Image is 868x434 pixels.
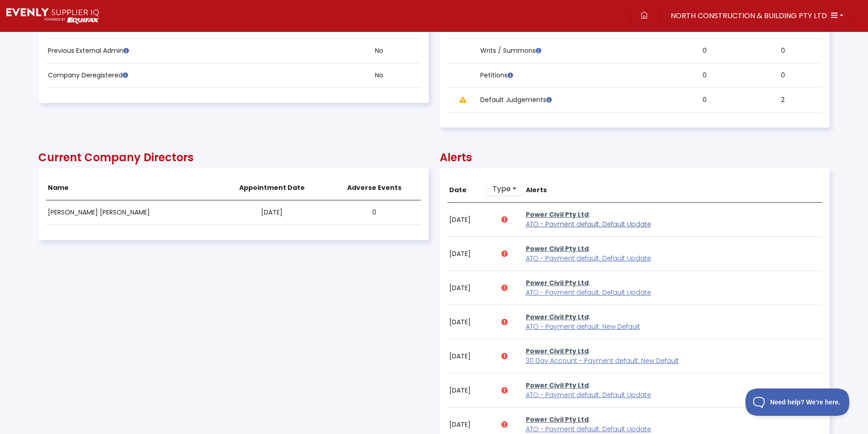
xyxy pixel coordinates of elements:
td: [DATE] [447,339,485,373]
th: Alerts [524,176,822,203]
th: Appointment Date [216,176,328,200]
p: : [526,312,820,332]
p: : [526,210,820,229]
a: Power Civil Pty Ltd [526,415,589,424]
td: [DATE] [447,203,485,237]
td: [DATE] [447,305,485,339]
td: [DATE] [447,237,485,271]
th: Name [46,176,216,200]
a: Power Civil Pty Ltd [526,347,589,356]
td: Default Judgements [478,88,666,112]
a: ATO - Payment default: New Default [526,322,640,331]
a: ATO - Payment default: Default Update [526,390,651,399]
a: Power Civil Pty Ltd [526,244,589,253]
a: Type [487,183,522,195]
span: No [375,46,383,55]
h2: Current Company Directors [38,151,429,164]
td: 0 [666,63,744,88]
a: ATO - Payment default: Default Update [526,288,651,297]
td: 0 [328,200,421,225]
a: Power Civil Pty Ltd [526,278,589,287]
th: Adverse Events [328,176,421,200]
p: : [526,278,820,297]
a: Power Civil Pty Ltd [526,210,589,219]
p: : [526,347,820,366]
td: Previous External Admin [46,39,338,63]
img: Supply Predict [6,8,99,24]
a: 30 Day Account - Payment default: New Default [526,356,679,365]
th: Date [447,176,485,203]
a: ATO - Payment default: Default Update [526,424,651,434]
a: ATO - Payment default: Default Update [526,220,651,229]
p: : [526,381,820,400]
h2: Alerts [440,151,830,164]
p: : [526,415,820,434]
td: 0 [666,39,744,63]
span: No [375,71,383,80]
td: [PERSON_NAME] [PERSON_NAME] [46,200,216,225]
td: [DATE] [447,373,485,408]
td: 0 [744,39,822,63]
a: Power Civil Pty Ltd [526,312,589,322]
span: NORTH CONSTRUCTION & BUILDING PTY LTD [671,10,827,21]
p: : [526,244,820,263]
td: 2 [744,88,822,112]
td: [DATE] [447,271,485,305]
td: 0 [666,88,744,112]
td: 0 [744,63,822,88]
td: Writs / Summons [478,39,666,63]
iframe: Toggle Customer Support [745,388,850,416]
a: ATO - Payment default: Default Update [526,254,651,263]
button: NORTH CONSTRUCTION & BUILDING PTY LTD [661,7,849,25]
td: [DATE] [216,200,328,225]
td: Petitions [478,63,666,88]
a: Power Civil Pty Ltd [526,381,589,390]
td: Company Deregistered [46,63,338,88]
